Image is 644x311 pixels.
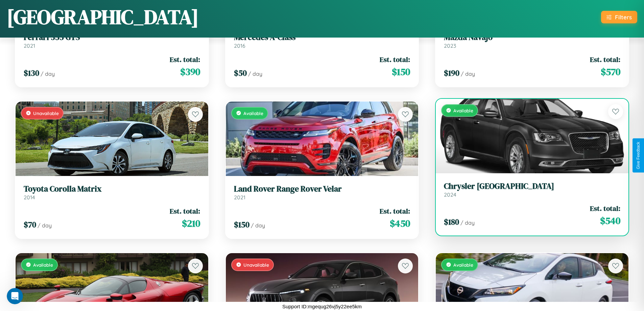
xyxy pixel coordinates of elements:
[615,14,632,21] div: Filters
[234,184,410,201] a: Land Rover Range Rover Velar2021
[390,217,410,230] span: $ 450
[234,67,247,79] span: $ 50
[41,70,55,77] span: / day
[7,288,23,304] iframe: Intercom live chat
[282,302,362,311] p: Support ID: mgequg26vj5y22ee5km
[453,262,473,268] span: Available
[180,65,200,79] span: $ 390
[33,110,59,116] span: Unavailable
[234,219,249,230] span: $ 150
[24,67,39,79] span: $ 130
[24,184,200,201] a: Toyota Corolla Matrix2014
[234,42,245,49] span: 2016
[392,65,410,79] span: $ 150
[444,181,620,198] a: Chrysler [GEOGRAPHIC_DATA]2024
[243,110,263,116] span: Available
[444,181,620,191] h3: Chrysler [GEOGRAPHIC_DATA]
[24,184,200,194] h3: Toyota Corolla Matrix
[24,32,200,49] a: Ferrari 355 GTS2021
[24,194,35,201] span: 2014
[636,142,641,169] div: Give Feedback
[234,32,410,42] h3: Mercedes A-Class
[38,222,52,229] span: / day
[460,219,475,226] span: / day
[234,184,410,194] h3: Land Rover Range Rover Velar
[234,194,245,201] span: 2021
[444,216,459,227] span: $ 180
[444,32,620,42] h3: Mazda Navajo
[170,54,200,64] span: Est. total:
[601,65,620,79] span: $ 570
[251,222,265,229] span: / day
[601,11,637,23] button: Filters
[243,262,269,268] span: Unavailable
[170,206,200,216] span: Est. total:
[590,54,620,64] span: Est. total:
[444,67,459,79] span: $ 190
[380,54,410,64] span: Est. total:
[7,3,199,31] h1: [GEOGRAPHIC_DATA]
[24,219,36,230] span: $ 70
[33,262,53,268] span: Available
[380,206,410,216] span: Est. total:
[24,32,200,42] h3: Ferrari 355 GTS
[600,214,620,227] span: $ 540
[182,217,200,230] span: $ 210
[444,191,456,198] span: 2024
[234,32,410,49] a: Mercedes A-Class2016
[24,42,35,49] span: 2021
[248,70,262,77] span: / day
[444,42,456,49] span: 2023
[444,32,620,49] a: Mazda Navajo2023
[461,70,475,77] span: / day
[590,203,620,213] span: Est. total:
[453,108,473,113] span: Available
